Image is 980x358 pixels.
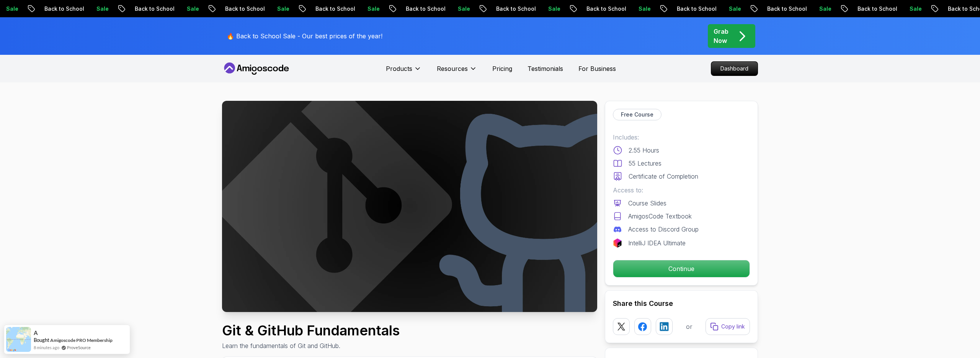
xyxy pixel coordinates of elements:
img: git-github-fundamentals_thumbnail [222,101,597,312]
p: Sale [449,5,474,13]
p: Learn the fundamentals of Git and GitHub. [222,341,400,350]
p: Sale [630,5,655,13]
p: Dashboard [711,62,758,76]
p: Sale [811,5,835,13]
p: Resources [437,64,468,73]
p: Access to Discord Group [628,225,699,234]
p: Back to School [397,5,449,13]
p: AmigosCode Textbook [628,212,692,221]
p: Back to School [488,5,540,13]
p: Sale [540,5,564,13]
p: Back to School [849,5,901,13]
p: 🔥 Back to School Sale - Our best prices of the year! [227,31,382,41]
button: Continue [613,260,750,278]
button: Resources [437,64,477,79]
p: Includes: [613,133,750,142]
p: or [686,322,693,331]
p: Certificate of Completion [629,172,698,181]
p: Course Slides [628,199,666,208]
h2: Share this Course [613,298,750,309]
p: 55 Lectures [629,159,661,168]
h1: Git & GitHub Fundamentals [222,323,400,338]
p: Free Course [621,111,653,118]
img: provesource social proof notification image [6,327,31,352]
p: Continue [613,260,750,277]
p: Sale [720,5,745,13]
p: Back to School [307,5,359,13]
p: Back to School [759,5,811,13]
p: Products [386,64,412,73]
p: Back to School [668,5,720,13]
p: Back to School [578,5,630,13]
p: Sale [359,5,384,13]
a: ProveSource [67,344,91,351]
p: Sale [178,5,203,13]
span: Bought [34,337,49,343]
p: Copy link [721,323,745,330]
p: Grab Now [714,27,728,45]
a: Dashboard [711,61,758,76]
p: Sale [269,5,293,13]
p: Back to School [36,5,88,13]
a: Amigoscode PRO Membership [50,337,113,343]
p: 2.55 Hours [629,146,659,155]
p: Back to School [217,5,269,13]
button: Copy link [706,318,750,335]
img: jetbrains logo [613,238,622,248]
span: 8 minutes ago [34,344,59,351]
a: Pricing [492,64,512,73]
p: Back to School [126,5,178,13]
a: For Business [578,64,616,73]
button: Products [386,64,421,79]
a: Testimonials [528,64,563,73]
p: Sale [901,5,926,13]
p: Access to: [613,186,750,195]
p: IntelliJ IDEA Ultimate [628,238,686,248]
p: Sale [88,5,113,13]
span: A [34,330,38,336]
